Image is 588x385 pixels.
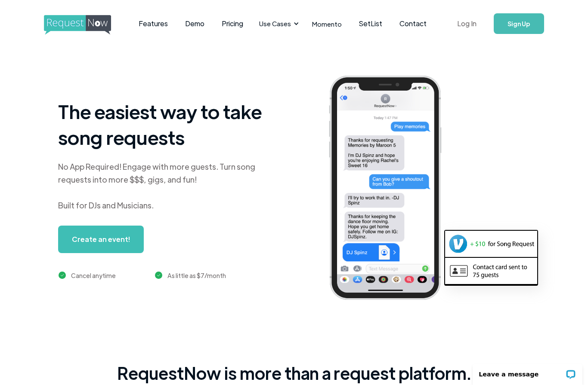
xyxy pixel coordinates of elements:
[58,98,273,150] h1: The easiest way to take song requests
[130,10,176,37] a: Features
[391,10,435,37] a: Contact
[259,19,291,28] div: Use Cases
[213,10,252,37] a: Pricing
[319,70,464,309] img: iphone screenshot
[44,15,108,32] a: home
[59,272,66,279] img: green checkmark
[176,10,213,37] a: Demo
[58,226,144,253] a: Create an event!
[58,160,273,212] div: No App Required! Engage with more guests. Turn song requests into more $$$, gigs, and fun! Built ...
[445,258,537,284] img: contact card example
[449,9,485,39] a: Log In
[494,13,544,34] a: Sign Up
[254,10,301,37] div: Use Cases
[303,11,350,37] a: Momento
[445,231,537,257] img: venmo screenshot
[350,10,391,37] a: SetList
[71,270,116,281] div: Cancel anytime
[155,272,162,279] img: green checkmark
[44,15,127,35] img: requestnow logo
[467,358,588,385] iframe: LiveChat chat widget
[167,270,226,281] div: As little as $7/month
